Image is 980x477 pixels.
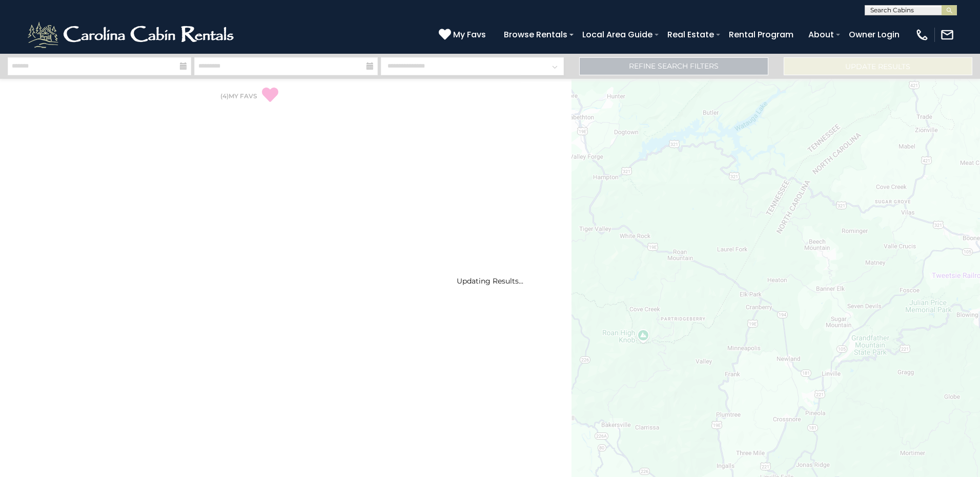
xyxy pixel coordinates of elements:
a: Browse Rentals [499,26,573,44]
a: Real Estate [662,26,719,44]
a: Owner Login [844,26,905,44]
span: My Favs [453,28,486,41]
a: Local Area Guide [577,26,658,44]
a: Rental Program [724,26,799,44]
img: White-1-2.png [26,19,238,50]
img: mail-regular-white.png [940,28,954,42]
a: About [803,26,839,44]
img: phone-regular-white.png [915,28,929,42]
a: My Favs [439,28,488,41]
